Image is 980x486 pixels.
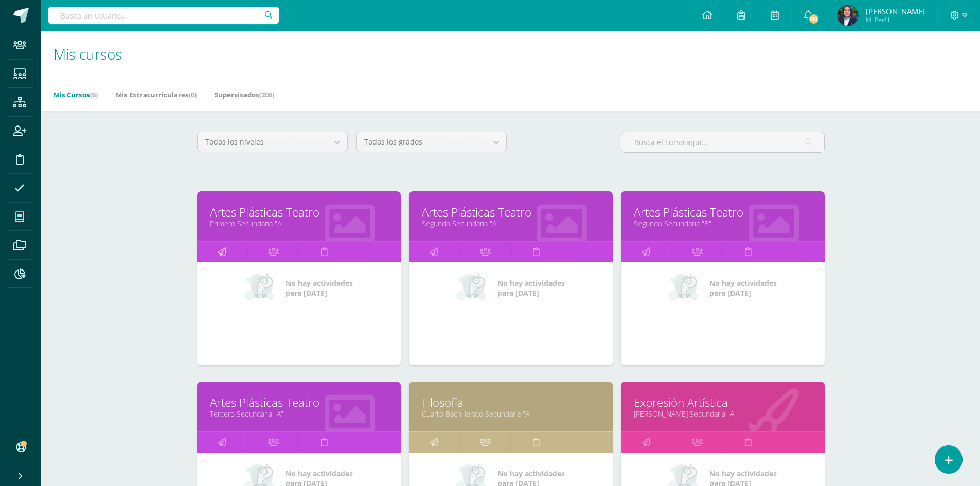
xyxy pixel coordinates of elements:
span: (6) [90,90,98,99]
span: Mis cursos [54,44,122,64]
a: [PERSON_NAME] Secundaria "A" [634,409,812,419]
a: Expresión Artística [634,394,812,410]
span: (0) [189,90,197,99]
a: Todos los niveles [198,132,347,152]
input: Busca un usuario... [48,7,279,24]
a: Artes Plásticas Teatro [210,204,388,220]
span: Todos los grados [364,132,479,152]
input: Busca el curso aquí... [621,132,824,152]
a: Mis Extracurriculares(0) [116,86,197,103]
a: Filosofía [422,394,600,410]
span: 193 [808,13,819,25]
a: Artes Plásticas Teatro [422,204,600,220]
span: [PERSON_NAME] [866,6,925,16]
a: Segundo Secundaria "A" [422,219,600,228]
span: No hay actividades para [DATE] [286,278,353,298]
a: Todos los grados [357,132,506,152]
img: no_activities_small.png [244,273,278,303]
span: No hay actividades para [DATE] [497,278,565,298]
a: Tercero Secundaria "A" [210,409,388,419]
span: Mi Perfil [866,15,925,24]
a: Mis Cursos(6) [54,86,98,103]
span: (206) [259,90,274,99]
img: no_activities_small.png [668,273,702,303]
span: No hay actividades para [DATE] [709,278,777,298]
img: no_activities_small.png [456,273,490,303]
a: Primero Secundaria "A" [210,219,388,228]
a: Cuarto Bachillerato Secundaria "A" [422,409,600,419]
span: Todos los niveles [205,132,320,152]
a: Artes Plásticas Teatro [634,204,812,220]
img: 7957d0cafcdb6aff4e465871562e5872.png [838,5,858,26]
a: Segundo Secundaria "B" [634,219,812,228]
a: Supervisados(206) [215,86,274,103]
a: Artes Plásticas Teatro [210,394,388,410]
